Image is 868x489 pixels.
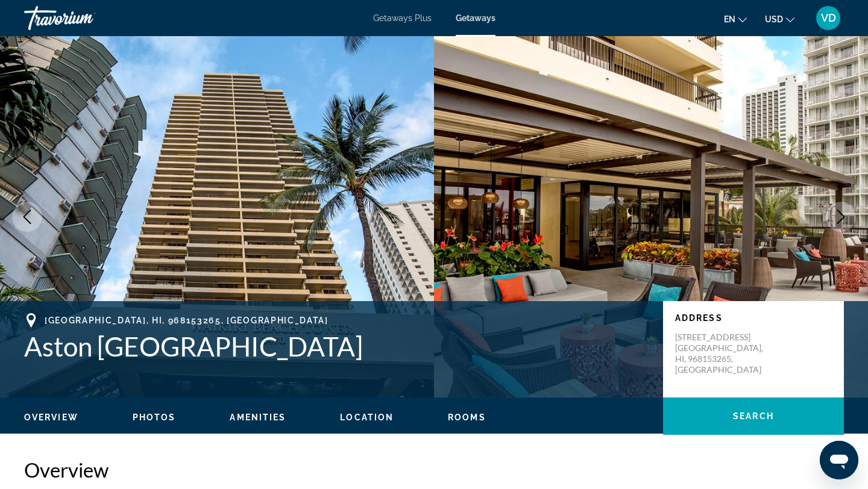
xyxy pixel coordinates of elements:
[45,316,329,325] span: [GEOGRAPHIC_DATA], HI, 968153265, [GEOGRAPHIC_DATA]
[133,413,176,422] span: Photos
[456,13,495,23] a: Getaways
[133,412,176,423] button: Photos
[12,202,42,232] button: Previous image
[826,202,856,232] button: Next image
[733,411,774,421] span: Search
[24,458,844,482] h2: Overview
[230,413,286,422] span: Amenities
[24,2,145,34] a: Travorium
[24,412,78,423] button: Overview
[373,13,432,23] a: Getaways Plus
[340,412,394,423] button: Location
[663,397,844,435] button: Search
[675,332,772,375] p: [STREET_ADDRESS] [GEOGRAPHIC_DATA], HI, 968153265, [GEOGRAPHIC_DATA]
[448,413,486,422] span: Rooms
[765,10,794,28] button: Change currency
[724,10,747,28] button: Change language
[24,331,651,362] h1: Aston [GEOGRAPHIC_DATA]
[813,5,844,31] button: User Menu
[448,412,486,423] button: Rooms
[340,413,394,422] span: Location
[24,413,78,422] span: Overview
[820,441,858,479] iframe: Button to launch messaging window
[230,412,286,423] button: Amenities
[765,14,783,24] span: USD
[821,12,836,24] span: VD
[724,14,735,24] span: en
[675,313,832,323] p: Address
